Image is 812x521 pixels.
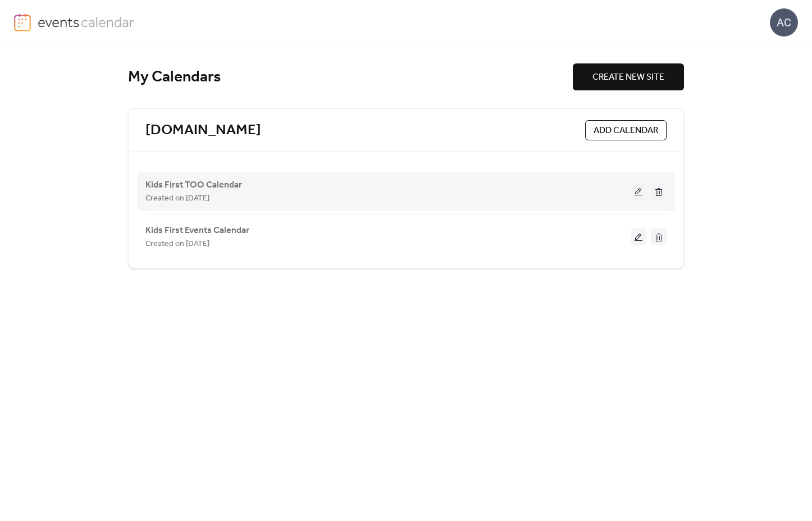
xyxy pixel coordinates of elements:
button: ADD CALENDAR [585,120,667,140]
img: logo [14,13,31,31]
span: Kids First Events Calendar [145,224,249,237]
a: Kids First TOO Calendar [145,182,242,188]
span: ADD CALENDAR [594,124,658,138]
a: Kids First Events Calendar [145,227,249,234]
span: Created on [DATE] [145,192,209,205]
span: Created on [DATE] [145,237,209,251]
span: CREATE NEW SITE [592,71,664,84]
div: My Calendars [128,67,573,87]
button: CREATE NEW SITE [573,63,684,90]
div: AC [770,8,798,36]
img: logo-type [38,13,135,30]
span: Kids First TOO Calendar [145,179,242,192]
a: [DOMAIN_NAME] [145,121,261,140]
